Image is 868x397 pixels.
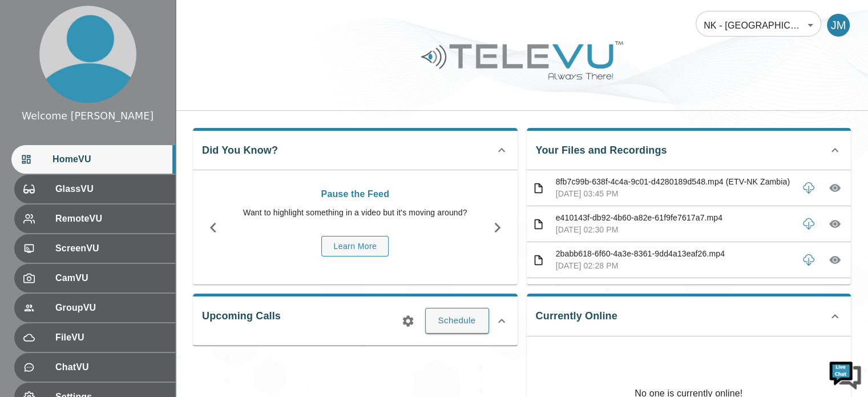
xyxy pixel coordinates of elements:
p: [DATE] 02:30 PM [556,224,793,236]
p: 6ccca8cf-8857-4cbf-a1c1-7351a4ed957c.mp4 [556,284,793,296]
div: RemoteVU [14,204,175,233]
p: 2babb618-6f60-4a3e-8361-9dd4a13eaf26.mp4 [556,248,793,260]
img: d_736959983_company_1615157101543_736959983 [19,53,48,82]
span: HomeVU [53,153,166,166]
span: GroupVU [55,301,166,315]
div: Minimize live chat window [187,6,215,33]
span: CamVU [55,271,166,285]
span: RemoteVU [55,212,166,226]
span: FileVU [55,331,166,344]
p: Pause the Feed [239,187,471,201]
textarea: Type your message and hit 'Enter' [6,271,217,311]
span: ScreenVU [55,242,166,255]
div: HomeVU [11,145,175,174]
div: NK - [GEOGRAPHIC_DATA] [696,9,821,41]
div: Welcome [PERSON_NAME] [22,109,154,123]
img: Chat Widget [828,357,862,391]
p: [DATE] 02:28 PM [556,260,793,272]
span: GlassVU [55,182,166,196]
div: Chat with us now [59,60,192,75]
div: GlassVU [14,175,175,203]
p: [DATE] 03:45 PM [556,188,793,200]
div: ScreenVU [14,234,175,263]
div: FileVU [14,323,175,352]
div: JM [827,14,850,37]
p: 8fb7c99b-638f-4c4a-9c01-d4280189d548.mp4 (ETV-NK Zambia) [556,176,793,188]
button: Schedule [425,308,489,333]
img: Logo [419,37,625,84]
p: e410143f-db92-4b60-a82e-61f9fe7617a7.mp4 [556,212,793,224]
div: ChatVU [14,353,175,382]
span: We're online! [66,123,158,239]
button: Learn More [321,236,389,257]
div: CamVU [14,264,175,292]
div: GroupVU [14,294,175,322]
p: Want to highlight something in a video but it's moving around? [239,207,471,219]
img: profile.png [39,6,136,103]
span: ChatVU [55,360,166,374]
